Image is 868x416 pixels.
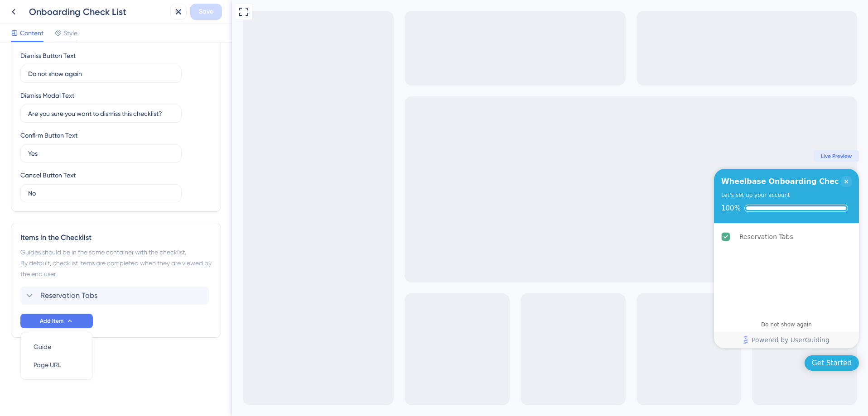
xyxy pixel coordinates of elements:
input: Type the value [28,109,174,119]
div: Footer [482,332,627,348]
span: Style [63,28,77,38]
div: Items in the Checklist [20,232,212,243]
div: 100% [489,204,509,212]
span: Powered by UserGuiding [520,335,598,345]
span: Add Item [40,317,63,325]
div: Confirm Button Text [20,130,77,141]
button: Add Item [20,314,93,328]
button: Page URL [26,356,87,374]
div: Open Get Started checklist [573,355,627,371]
span: Live Preview [589,153,620,160]
div: Dismiss Button Text [20,50,76,61]
span: Save [199,6,213,17]
span: Page URL [34,359,61,370]
div: Onboarding Check List [29,5,167,18]
span: Guide [34,341,51,352]
input: Type the value [28,69,174,79]
div: Do not show again [529,321,580,328]
button: Guide [26,338,87,356]
input: Type the value [28,148,174,158]
div: Let's set up your account [489,191,558,200]
div: Cancel Button Text [20,170,76,181]
div: Reservation Tabs is complete. [486,227,623,247]
div: Get Started [580,359,620,368]
div: Wheelbase Onboarding Checklist [489,176,624,187]
div: Checklist items [482,223,627,331]
button: Save [190,4,222,20]
div: Checklist Container [482,169,627,348]
div: Reservation Tabs [507,231,561,242]
div: Checklist progress: 100% [489,204,620,212]
span: Content [20,28,43,38]
div: Guides should be in the same container with the checklist. By default, checklist items are comple... [20,247,212,279]
input: Type the value [28,188,174,198]
div: Dismiss Modal Text [20,90,74,101]
div: Close Checklist [609,176,620,187]
span: Reservation Tabs [40,290,97,301]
